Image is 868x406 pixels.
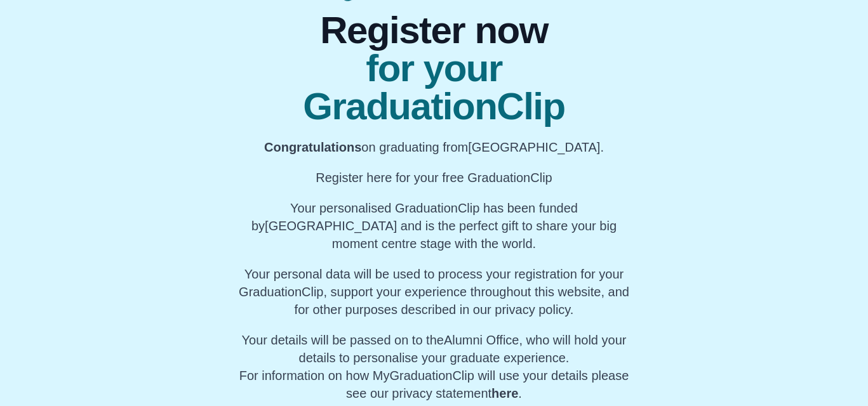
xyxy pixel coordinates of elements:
[232,138,636,156] p: on graduating from [GEOGRAPHIC_DATA].
[232,49,636,126] span: for your GraduationClip
[264,140,361,154] b: Congratulations
[232,199,636,252] p: Your personalised GraduationClip has been funded by [GEOGRAPHIC_DATA] and is the perfect gift to ...
[232,265,636,318] p: Your personal data will be used to process your registration for your GraduationClip, support you...
[232,11,636,49] span: Register now
[242,333,627,365] span: Your details will be passed on to the , who will hold your details to personalise your graduate e...
[232,169,636,187] p: Register here for your free GraduationClip
[491,386,518,400] a: here
[239,333,629,400] span: For information on how MyGraduationClip will use your details please see our privacy statement .
[444,333,519,347] span: Alumni Office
